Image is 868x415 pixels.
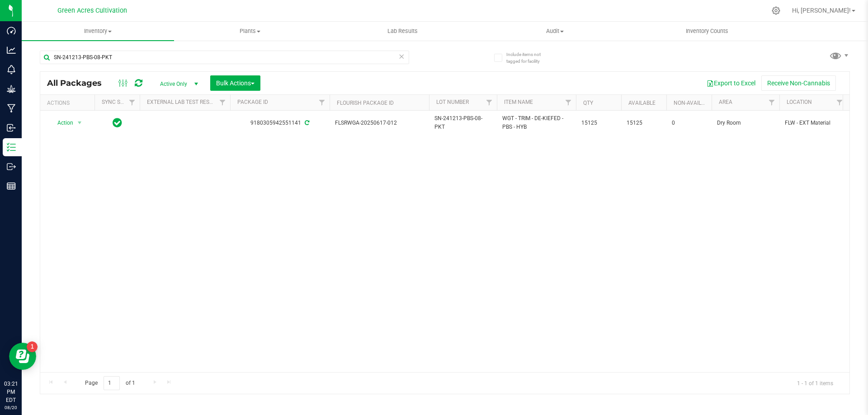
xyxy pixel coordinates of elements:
span: Green Acres Cultivation [57,7,127,14]
div: 9180305942551141 [229,119,331,127]
a: Qty [583,100,593,106]
a: Plants [174,22,326,41]
inline-svg: Inventory [7,143,16,152]
span: Inventory [22,27,174,35]
a: Inventory [22,22,174,41]
a: External Lab Test Result [147,99,218,105]
span: Inventory Counts [674,27,741,35]
inline-svg: Inbound [7,123,16,132]
a: Lab Results [326,22,479,41]
span: select [74,117,85,129]
span: Hi, [PERSON_NAME]! [792,7,851,14]
span: Bulk Actions [216,79,255,87]
input: Search Package ID, Item Name, SKU, Lot or Part Number... [40,51,409,64]
a: Flourish Package ID [337,100,394,106]
inline-svg: Grow [7,84,16,93]
inline-svg: Monitoring [7,65,16,74]
a: Filter [764,95,779,110]
span: SN-241213-PBS-08-PKT [434,114,491,131]
inline-svg: Manufacturing [7,104,16,113]
a: Item Name [504,99,533,105]
div: Actions [47,100,91,106]
inline-svg: Reports [7,182,16,191]
button: Receive Non-Cannabis [761,75,836,91]
span: 15125 [627,119,661,127]
a: Filter [315,95,330,110]
span: Lab Results [375,27,430,35]
a: Area [719,99,732,105]
a: Filter [215,95,230,110]
span: Sync from Compliance System [303,120,309,126]
inline-svg: Analytics [7,46,16,55]
div: Manage settings [770,6,782,15]
a: Location [787,99,812,105]
a: Filter [125,95,140,110]
a: Lot Number [436,99,469,105]
a: Inventory Counts [631,22,783,41]
iframe: Resource center [9,343,36,370]
a: Non-Available [674,100,714,106]
span: 1 - 1 of 1 items [790,376,840,390]
button: Export to Excel [701,75,761,91]
p: 08/20 [4,404,18,411]
iframe: Resource center unread badge [27,341,38,352]
span: Include items not tagged for facility [506,51,552,65]
span: Page of 1 [77,376,142,390]
a: Package ID [237,99,268,105]
span: FLSRWGA-20250617-012 [335,119,424,127]
a: Sync Status [102,99,137,105]
inline-svg: Outbound [7,162,16,171]
span: Audit [479,27,631,35]
span: FLW - EXT Material [785,119,842,127]
a: Audit [479,22,631,41]
a: Available [628,100,656,106]
span: WGT - TRIM - DE-KIEFED - PBS - HYB [502,114,571,131]
a: Filter [482,95,497,110]
input: 1 [104,376,120,390]
button: Bulk Actions [210,75,260,91]
span: In Sync [113,117,122,129]
span: Plants [175,27,326,35]
span: 0 [672,119,706,127]
a: Filter [561,95,576,110]
span: Action [49,117,74,129]
span: Dry Room [717,119,774,127]
span: 15125 [581,119,616,127]
a: Filter [832,95,847,110]
span: All Packages [47,78,111,88]
span: Clear [398,51,405,62]
inline-svg: Dashboard [7,26,16,35]
p: 03:21 PM EDT [4,380,18,404]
